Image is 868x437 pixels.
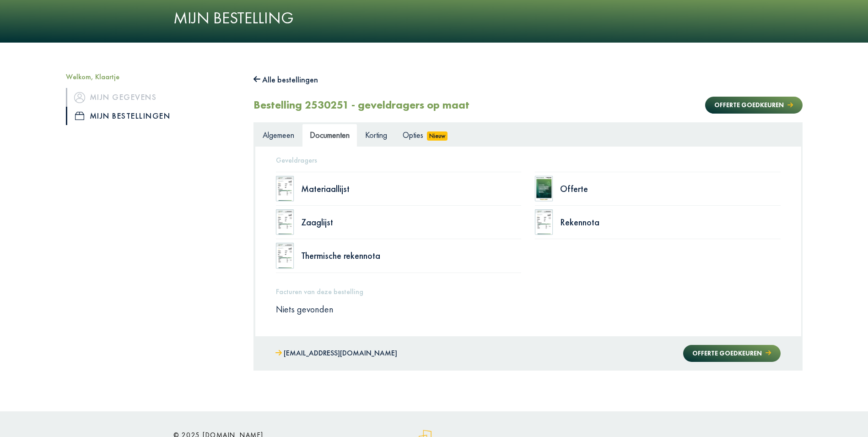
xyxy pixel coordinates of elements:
[301,184,522,193] div: Materiaallijst
[301,218,522,227] div: Zaaglijst
[365,130,387,140] span: Korting
[276,209,294,235] img: doc
[253,72,318,87] button: Alle bestellingen
[66,72,240,81] h5: Welkom, Klaartje
[269,303,787,315] div: Niets gevonden
[275,347,397,360] a: [EMAIL_ADDRESS][DOMAIN_NAME]
[255,124,801,146] ul: Tabs
[276,287,781,296] h5: Facturen van deze bestelling
[310,130,350,140] span: Documenten
[535,209,553,235] img: doc
[276,176,294,202] img: doc
[263,130,294,140] span: Algemeen
[683,345,780,362] button: Offerte goedkeuren
[560,184,781,193] div: Offerte
[301,251,522,260] div: Thermische rekennota
[427,131,448,141] span: Nieuw
[276,243,294,268] img: doc
[403,130,423,140] span: Opties
[253,98,469,112] h2: Bestelling 2530251 - geveldragers op maat
[535,176,553,202] img: doc
[276,156,781,164] h5: Geveldragers
[66,107,240,125] a: iconMijn bestellingen
[173,8,695,28] h1: Mijn bestelling
[560,218,781,227] div: Rekennota
[74,92,85,103] img: icon
[705,97,802,114] button: Offerte goedkeuren
[75,112,84,120] img: icon
[66,88,240,106] a: iconMijn gegevens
